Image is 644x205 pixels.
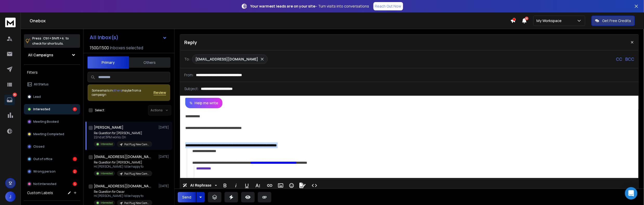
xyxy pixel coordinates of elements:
h1: All Campaigns [28,52,53,58]
button: More Text [253,180,263,191]
h3: Inboxes selected [110,45,143,51]
a: 39 [4,95,15,105]
strong: Your warmest leads are on your site [251,4,316,9]
button: Closed [24,141,80,152]
p: Re: Question for [PERSON_NAME] [94,160,152,165]
p: To: [184,57,190,62]
label: Select [95,108,104,112]
p: [DATE] [159,184,170,188]
button: Italic (Ctrl+I) [231,180,241,191]
span: AI Rephrase [189,183,213,188]
p: Get Free Credits [602,18,631,23]
p: [DATE] [159,125,170,129]
button: Help me write [185,98,222,108]
p: All Status [34,82,49,86]
a: Reach Out Now [373,2,403,10]
button: Emoticons [287,180,297,191]
button: J [5,192,16,202]
p: Meeting Booked [33,120,59,124]
button: Meeting Booked [24,117,80,127]
p: 39 [13,93,17,97]
button: Signature [298,180,307,191]
div: Some emails in maybe from a campaign [92,88,154,97]
button: Bold (Ctrl+B) [220,180,230,191]
h1: All Inbox(s) [90,35,119,40]
div: 1 [73,157,77,161]
span: 1500 / 1500 [90,45,109,51]
p: Subject: [184,86,199,91]
button: Meeting Completed [24,129,80,139]
button: Interested31 [24,104,80,114]
button: Code View [310,180,319,191]
p: Pod PLug New Campaig (September) [124,142,149,146]
p: Re: Question for Oscar [94,190,152,194]
button: Insert Link (Ctrl+K) [265,180,275,191]
button: Lead [24,92,80,102]
span: Ctrl + Shift + k [42,35,64,41]
div: 2 [73,169,77,174]
p: Pod PLug New Campaig (September) [124,201,149,205]
p: Reach Out Now [375,4,402,9]
button: Get Free Credits [592,16,635,26]
button: AI Rephrase [182,180,218,191]
button: Insert Image (Ctrl+P) [276,180,286,191]
button: Out of office1 [24,154,80,164]
p: Interested [101,142,113,146]
div: 5 [73,182,77,186]
h3: Filters [24,69,80,76]
h1: [PERSON_NAME] [94,125,123,130]
button: Not Interested5 [24,179,80,189]
h1: [EMAIL_ADDRESS][DOMAIN_NAME] [94,183,151,189]
button: Wrong person2 [24,166,80,177]
p: Interested [33,107,50,111]
p: Re: Question for [PERSON_NAME] [94,131,152,135]
p: Wrong person [33,169,56,174]
p: From: [184,72,194,78]
h1: Onebox [30,18,510,24]
p: – Turn visits into conversations [251,4,369,9]
p: Pod PLug New Campaig (September) [124,172,149,176]
button: Underline (Ctrl+U) [242,180,252,191]
span: others [113,88,122,93]
p: Interested [101,201,113,205]
p: Interested [101,172,113,175]
p: 22nd at 3PM works. On [94,135,152,139]
div: 31 [73,107,77,111]
p: My Workspace [537,18,564,23]
button: All Inbox(s) [86,32,171,43]
button: Primary [87,56,129,69]
img: logo [5,18,16,27]
p: [EMAIL_ADDRESS][DOMAIN_NAME] [195,57,258,62]
h3: Custom Labels [27,190,53,195]
button: Others [129,57,170,68]
p: Not Interested [33,182,56,186]
button: All Campaigns [24,50,80,60]
button: Review [154,90,166,95]
p: Out of office [33,157,52,161]
p: Hi [PERSON_NAME] I’d be happy to [94,165,152,169]
p: Reply [184,39,197,46]
button: Send [178,192,196,202]
p: Press to check for shortcuts. [32,36,69,46]
p: BCC [626,56,634,62]
button: All Status [24,79,80,90]
p: Closed [33,145,44,149]
div: Open Intercom Messenger [625,187,638,200]
p: Hi [PERSON_NAME] I’d be happy to [94,194,152,198]
span: 50 [525,17,529,20]
p: CC [616,56,622,62]
h1: [EMAIL_ADDRESS][DOMAIN_NAME] [94,154,151,159]
p: [DATE] [159,155,170,159]
p: Lead [33,95,41,99]
p: Meeting Completed [33,132,64,136]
